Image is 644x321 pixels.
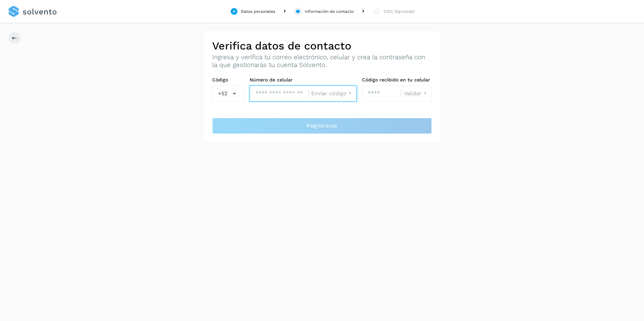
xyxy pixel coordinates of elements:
button: Validar [404,90,429,97]
label: Código [212,77,244,83]
button: Registrarse [212,118,432,134]
div: CIEC (Opcional) [384,8,415,14]
div: Información de contacto [305,8,354,14]
label: Número de celular [250,77,357,83]
span: Registrarse [307,122,337,130]
div: Datos personales [241,8,275,14]
label: Código recibido en tu celular [362,77,432,83]
h2: Verifica datos de contacto [212,39,432,52]
button: Enviar código [311,90,354,97]
span: +52 [218,90,227,98]
span: Enviar código [311,91,347,96]
span: Validar [404,91,422,96]
p: Ingresa y verifica tu correo electrónico, celular y crea la contraseña con la que gestionarás tu ... [212,53,432,69]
